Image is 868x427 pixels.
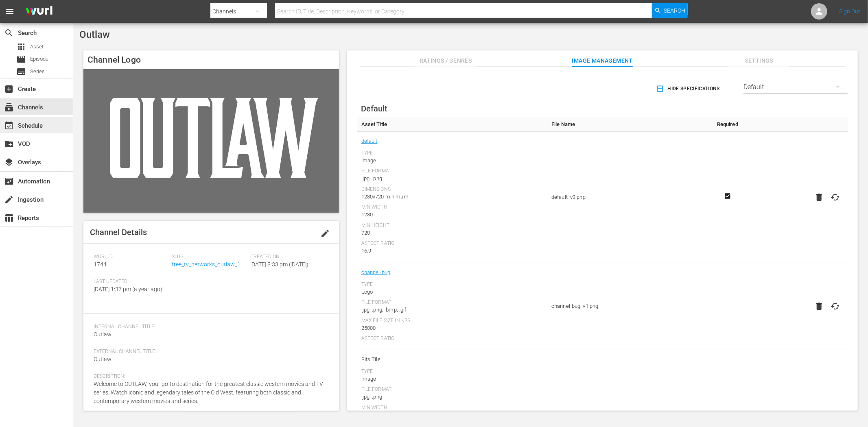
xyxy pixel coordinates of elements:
[361,306,543,314] div: .jpg, .png, .bmp, .gif
[90,227,147,237] span: Channel Details
[94,254,168,260] span: Wurl ID:
[94,349,325,355] span: External Channel Title:
[361,368,543,375] div: Type
[708,117,748,132] th: Required
[4,139,14,149] span: VOD
[94,279,168,285] span: Last Updated:
[547,263,708,350] td: channel-bug_v1.png
[4,157,14,167] span: Overlays
[723,192,732,200] svg: Required
[361,405,543,411] div: Min Width
[361,186,543,193] div: Dimensions
[4,102,14,112] span: Channels
[79,29,110,40] span: Outlaw
[94,331,112,338] span: Outlaw
[361,193,543,201] div: 1280x720 minimum
[361,267,391,278] a: channel-bug
[172,261,241,268] a: free_tv_networks_outlaw_1
[94,286,162,292] span: [DATE] 1:37 pm (a year ago)
[4,121,14,131] span: Schedule
[4,176,14,186] span: Automation
[16,67,26,76] span: Series
[361,136,378,146] a: default
[361,104,387,113] span: Default
[361,229,543,237] div: 720
[361,386,543,393] div: File Format
[83,50,339,69] h4: Channel Logo
[728,56,789,66] span: Settings
[16,42,26,52] span: Asset
[4,28,14,38] span: Search
[743,76,848,98] div: Default
[4,213,14,223] span: Reports
[4,195,14,205] span: Ingestion
[361,335,543,342] div: Aspect Ratio
[30,68,45,76] span: Series
[361,318,543,324] div: Max File Size In Kbs
[361,174,543,183] div: .jpg, .png
[30,55,48,63] span: Episode
[361,375,543,383] div: Image
[572,56,633,66] span: Image Management
[4,84,14,94] span: Create
[361,222,543,229] div: Min Height
[361,211,543,219] div: 1280
[361,324,543,332] div: 25000
[94,381,323,404] span: Welcome to OUTLAW, your go-to destination for the greatest classic western movies and TV series. ...
[839,8,860,15] a: Sign Out
[250,254,325,260] span: Created On:
[415,56,476,66] span: Ratings / Genres
[357,117,547,132] th: Asset Title
[250,261,308,268] span: [DATE] 8:33 pm ([DATE])
[20,2,59,21] img: ans4CAIJ8jUAAAAAAAAAAAAAAAAAAAAAAAAgQb4GAAAAAAAAAAAAAAAAAAAAAAAAJMjXAAAAAAAAAAAAAAAAAAAAAAAAgAT5G...
[94,373,325,380] span: Description:
[172,254,247,260] span: Slug:
[664,3,686,18] span: Search
[547,117,708,132] th: File Name
[361,393,543,401] div: .jpg, .png
[361,247,543,255] div: 16:9
[315,224,335,243] button: edit
[361,150,543,157] div: Type
[94,261,107,268] span: 1744
[5,7,15,16] span: menu
[16,54,26,64] span: Episode
[361,240,543,247] div: Aspect Ratio
[652,3,688,18] button: Search
[658,85,720,93] span: Hide Specifications
[361,299,543,306] div: File Format
[83,69,339,213] img: Outlaw
[361,157,543,165] div: Image
[361,168,543,174] div: File Format
[361,411,543,419] div: 470
[94,356,112,362] span: Outlaw
[361,281,543,288] div: Type
[547,132,708,263] td: default_v3.png
[361,204,543,211] div: Min Width
[723,411,732,418] svg: Required
[320,229,330,238] span: edit
[30,43,44,51] span: Asset
[361,354,543,365] span: Bits Tile
[361,288,543,296] div: Logo
[94,324,325,330] span: Internal Channel Title:
[654,77,723,100] button: Hide Specifications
